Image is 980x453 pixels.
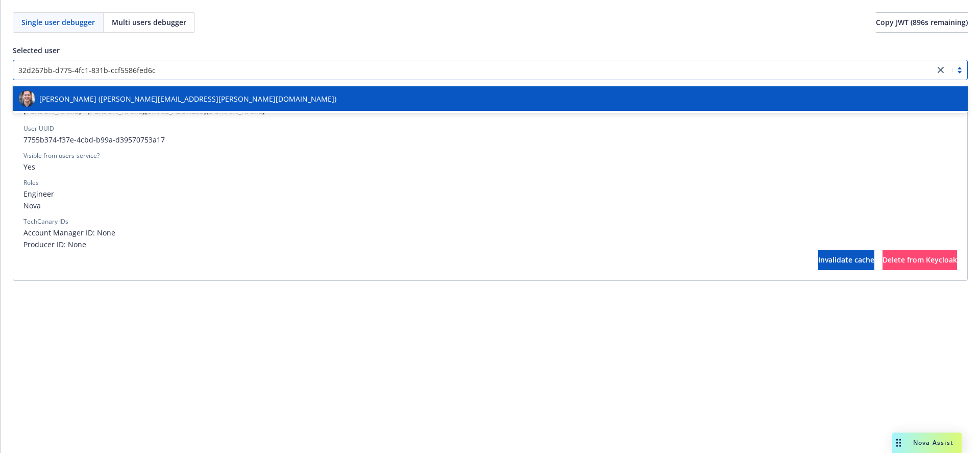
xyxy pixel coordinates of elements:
span: Copy JWT ( 896 s remaining) [876,17,968,27]
div: Roles [23,178,39,187]
span: Selected user [13,45,60,55]
span: Nova [23,200,957,211]
button: Delete from Keycloak [883,250,957,270]
span: Yes [23,161,957,172]
div: User UUID [23,124,54,133]
div: Visible from users-service? [23,151,100,160]
span: Invalidate cache [818,255,874,265]
span: Account Manager ID: None [23,227,957,238]
span: Nova Assist [913,438,953,447]
a: close [935,64,947,76]
span: [PERSON_NAME] ([PERSON_NAME][EMAIL_ADDRESS][PERSON_NAME][DOMAIN_NAME]) [39,93,336,104]
span: Producer ID: None [23,239,957,250]
span: Delete from Keycloak [883,255,957,265]
div: TechCanary IDs [23,217,68,226]
button: Nova Assist [892,433,962,453]
span: Single user debugger [21,17,95,28]
button: Invalidate cache [818,250,874,270]
button: Copy JWT (896s remaining) [876,12,968,33]
div: Drag to move [892,433,905,453]
img: photo [19,90,35,107]
span: Multi users debugger [112,17,186,28]
span: Engineer [23,188,957,199]
span: 7755b374-f37e-4cbd-b99a-d39570753a17 [23,134,957,145]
